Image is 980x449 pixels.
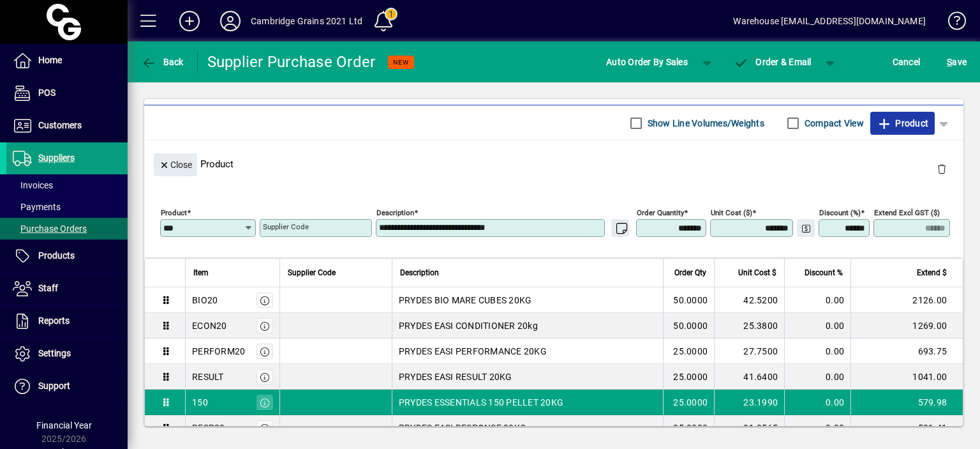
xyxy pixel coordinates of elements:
[399,345,547,358] span: PRYDES EASI PERFORMANCE 20KG
[399,294,532,307] span: PRYDES BIO MARE CUBES 20KG
[288,266,336,280] span: Supplier Code
[36,420,92,430] span: Financial Year
[6,218,128,240] a: Purchase Orders
[663,313,714,339] td: 50.0000
[6,174,128,196] a: Invoices
[663,415,714,441] td: 25.0000
[38,316,70,326] span: Reports
[714,415,784,441] td: 21.2565
[714,390,784,415] td: 23.1990
[38,348,71,358] span: Settings
[637,208,684,217] mat-label: Order Quantity
[6,273,128,305] a: Staff
[192,319,227,332] div: ECON20
[399,370,512,383] span: PRYDES EASI RESULT 20KG
[805,266,843,280] span: Discount %
[663,287,714,313] td: 50.0000
[939,3,964,44] a: Knowledge Base
[192,294,218,307] div: BIO20
[600,50,694,73] button: Auto Order By Sales
[13,224,87,234] span: Purchase Orders
[6,45,128,77] a: Home
[850,390,963,415] td: 579.98
[917,266,947,280] span: Extend $
[893,52,921,72] span: Cancel
[399,422,526,434] span: PRYDES EASI RESPONSE 20KG
[399,396,563,409] span: PRYDES ESSENTIALS 150 PELLET 20KG
[399,319,538,332] span: PRYDES EASI CONDITIONER 20kg
[926,153,957,184] button: Delete
[663,390,714,415] td: 25.0000
[738,266,776,280] span: Unit Cost $
[151,158,200,170] app-page-header-button: Close
[797,219,815,237] button: Change Price Levels
[6,240,128,272] a: Products
[663,339,714,364] td: 25.0000
[376,208,414,217] mat-label: Description
[393,58,409,66] span: NEW
[947,57,952,67] span: S
[727,50,818,73] button: Order & Email
[207,52,376,72] div: Supplier Purchase Order
[38,250,75,261] span: Products
[263,222,309,231] mat-label: Supplier Code
[802,117,864,130] label: Compact View
[850,364,963,390] td: 1041.00
[877,113,928,133] span: Product
[169,10,210,33] button: Add
[889,50,924,73] button: Cancel
[850,415,963,441] td: 531.41
[850,287,963,313] td: 2126.00
[128,50,198,73] app-page-header-button: Back
[674,266,706,280] span: Order Qty
[850,313,963,339] td: 1269.00
[6,110,128,142] a: Customers
[138,50,187,73] button: Back
[784,313,850,339] td: 0.00
[6,305,128,337] a: Reports
[159,155,192,176] span: Close
[944,50,970,73] button: Save
[714,313,784,339] td: 25.3800
[947,52,967,72] span: ave
[13,180,53,190] span: Invoices
[784,390,850,415] td: 0.00
[38,88,56,98] span: POS
[38,283,58,293] span: Staff
[210,10,251,33] button: Profile
[192,370,224,383] div: RESULT
[161,208,187,217] mat-label: Product
[38,153,75,163] span: Suppliers
[714,339,784,364] td: 27.7500
[819,208,861,217] mat-label: Discount (%)
[38,120,82,130] span: Customers
[400,266,439,280] span: Description
[192,345,245,358] div: PERFORM20
[6,370,128,402] a: Support
[154,153,197,176] button: Close
[606,52,688,72] span: Auto Order By Sales
[784,339,850,364] td: 0.00
[645,117,764,130] label: Show Line Volumes/Weights
[192,422,225,434] div: RESP20
[193,266,209,280] span: Item
[870,112,935,135] button: Product
[784,364,850,390] td: 0.00
[6,196,128,218] a: Payments
[38,55,62,65] span: Home
[926,163,957,174] app-page-header-button: Delete
[784,415,850,441] td: 0.00
[144,141,963,187] div: Product
[141,57,184,67] span: Back
[13,202,61,212] span: Payments
[192,396,208,409] div: 150
[663,364,714,390] td: 25.0000
[714,364,784,390] td: 41.6400
[850,339,963,364] td: 693.75
[6,338,128,370] a: Settings
[733,11,926,31] div: Warehouse [EMAIL_ADDRESS][DOMAIN_NAME]
[734,57,812,67] span: Order & Email
[714,287,784,313] td: 42.5200
[874,208,940,217] mat-label: Extend excl GST ($)
[251,11,362,31] div: Cambridge Grains 2021 Ltd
